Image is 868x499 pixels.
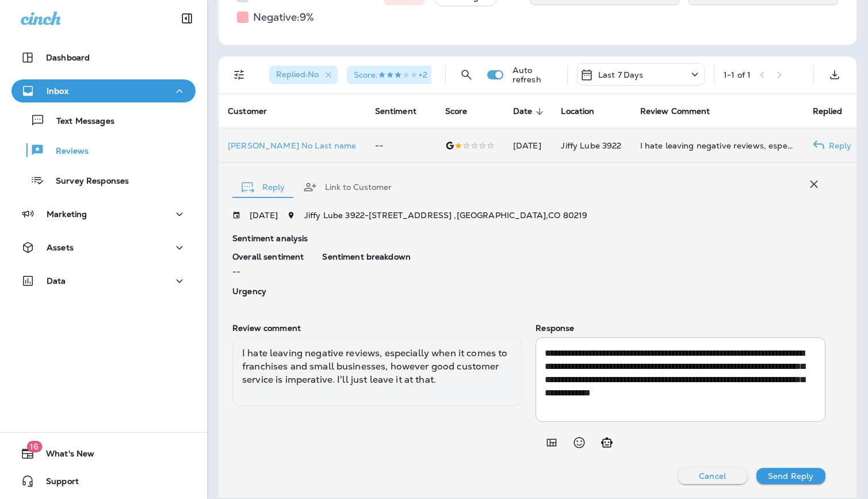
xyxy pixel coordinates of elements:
div: Replied:No [269,66,338,84]
p: Data [47,276,66,285]
span: Date [513,106,533,116]
span: Support [35,477,79,490]
p: Last 7 Days [598,70,644,79]
button: Select an emoji [568,431,591,454]
span: Customer [228,106,282,117]
p: Review comment [232,323,522,333]
button: Marketing [12,203,196,226]
button: 16What's New [12,442,196,465]
span: Score : +2 [354,70,427,80]
button: Generate AI response [595,431,618,454]
p: Sentiment analysis [232,234,825,243]
p: Reply [824,141,852,150]
p: Auto refresh [513,66,558,84]
button: Data [12,269,196,292]
span: Location [561,106,594,116]
p: Send Reply [768,471,813,481]
span: Replied [813,106,858,117]
button: Cancel [678,468,747,484]
span: 16 [26,441,42,452]
span: Jiffy Lube 3922 [561,140,621,151]
span: Date [513,106,548,117]
span: Review Comment [640,106,725,117]
span: Jiffy Lube 3922 - [STREET_ADDRESS] , [GEOGRAPHIC_DATA] , CO 80219 [304,210,587,220]
button: Link to Customer [294,166,401,208]
button: Reviews [12,138,196,162]
button: Search Reviews [455,63,478,86]
p: [PERSON_NAME] No Last name [228,141,357,150]
button: Collapse Sidebar [171,7,203,30]
button: Support [12,470,196,493]
td: [DATE] [504,128,552,163]
p: Urgency [232,287,304,296]
div: I hate leaving negative reviews, especially when it comes to franchises and small businesses, how... [640,140,794,151]
p: Sentiment breakdown [322,252,825,261]
button: Inbox [12,79,196,102]
p: Survey Responses [44,176,129,187]
span: Replied : No [276,69,319,79]
button: Assets [12,236,196,259]
p: Marketing [47,209,87,219]
div: -- [232,252,304,277]
div: Score:3 Stars+2 [347,66,446,84]
span: Replied [813,106,843,116]
p: [DATE] [250,211,278,220]
p: Overall sentiment [232,252,304,261]
p: Response [536,323,825,333]
span: What's New [35,449,94,463]
p: Assets [47,243,74,252]
span: Sentiment [375,106,431,117]
button: Export as CSV [823,63,846,86]
button: Survey Responses [12,168,196,192]
div: Click to view Customer Drawer [228,141,357,150]
span: Review Comment [640,106,710,116]
button: Add in a premade template [540,431,563,454]
button: Filters [228,63,251,86]
span: Customer [228,106,267,116]
button: Reply [232,166,294,208]
div: 1 - 1 of 1 [724,70,751,79]
p: Text Messages [45,116,114,127]
span: Score [445,106,468,116]
button: Dashboard [12,46,196,69]
button: Send Reply [756,468,825,484]
p: Dashboard [46,53,90,62]
p: Cancel [699,471,726,481]
p: Reviews [44,146,89,157]
button: Text Messages [12,108,196,132]
div: I hate leaving negative reviews, especially when it comes to franchises and small businesses, how... [232,337,522,406]
span: Sentiment [375,106,416,116]
span: Location [561,106,609,117]
p: Inbox [47,86,68,96]
td: -- [366,128,436,163]
span: Score [445,106,483,117]
h5: Negative: 9 % [253,8,314,26]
